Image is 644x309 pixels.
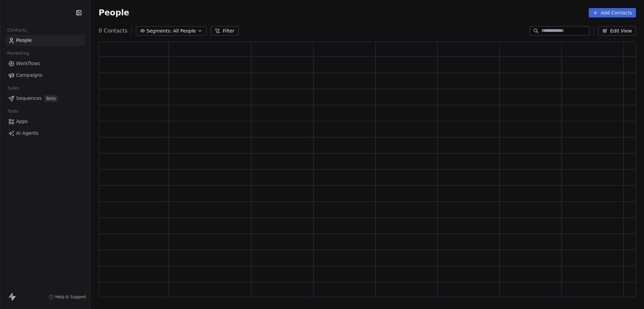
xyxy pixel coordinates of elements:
span: Segments: [147,27,172,35]
span: 0 Contacts [99,27,127,35]
span: Marketing [4,48,32,58]
span: Sequences [16,95,42,102]
span: Help & Support [55,294,86,300]
a: Campaigns [5,70,85,81]
span: AI Agents [16,130,39,137]
button: Add Contacts [589,8,636,17]
span: Contacts [4,25,30,35]
span: Beta [44,95,58,102]
a: SequencesBeta [5,93,85,104]
a: People [5,35,85,46]
span: Sales [5,83,22,93]
span: Apps [16,118,28,125]
button: Edit View [598,26,636,36]
a: Workflows [5,58,85,69]
span: All People [173,27,196,35]
button: Filter [211,26,238,36]
span: Campaigns [16,72,42,79]
span: People [16,37,32,44]
span: Workflows [16,60,40,67]
a: AI Agents [5,128,85,139]
span: People [99,8,129,18]
a: Apps [5,116,85,127]
a: Help & Support [49,294,86,300]
span: Tools [5,106,21,116]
